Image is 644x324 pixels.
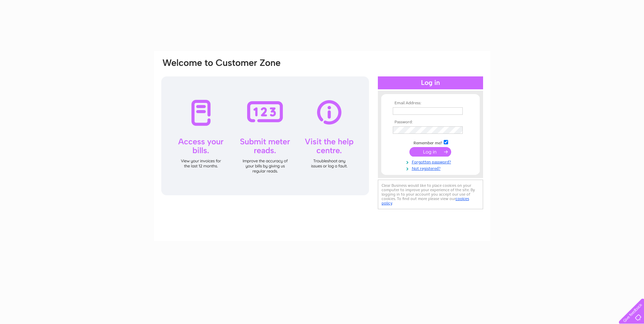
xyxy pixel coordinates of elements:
[378,180,483,209] div: Clear Business would like to place cookies on your computer to improve your experience of the sit...
[391,101,470,106] th: Email Address:
[382,196,469,205] a: cookies policy
[409,147,451,157] input: Submit
[393,158,470,165] a: Forgotten password?
[393,165,470,171] a: Not registered?
[391,139,470,146] td: Remember me?
[391,120,470,125] th: Password:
